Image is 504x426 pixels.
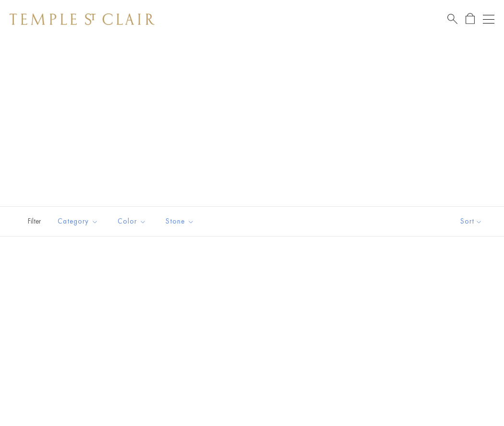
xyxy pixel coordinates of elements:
[466,13,475,25] a: Open Shopping Bag
[158,211,202,232] button: Stone
[439,207,504,236] button: Show sort by
[161,215,202,227] span: Stone
[447,13,457,25] a: Search
[113,215,154,227] span: Color
[483,13,494,25] button: Open navigation
[53,215,106,227] span: Category
[110,211,154,232] button: Color
[10,13,155,25] img: Temple St. Clair
[50,211,106,232] button: Category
